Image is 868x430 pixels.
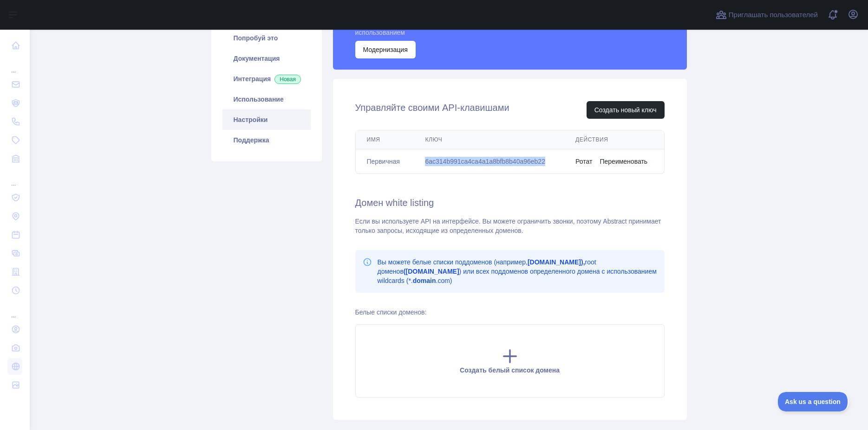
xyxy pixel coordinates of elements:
[222,130,311,150] a: Поддержка
[404,268,459,275] b: ([DOMAIN_NAME]
[355,101,509,119] h2: Управляйте своими API-клавишами
[778,392,849,411] iframe: Toggle Customer Support
[528,258,585,266] b: [DOMAIN_NAME]),
[222,109,311,130] a: Настройки
[414,130,564,149] th: Ключ
[7,301,22,319] div: ...
[222,48,311,69] a: Документация
[460,366,560,374] span: Создать белый список домена
[222,89,311,109] a: Использование
[378,257,657,285] p: Вы можете белые списки поддоменов (например, root доменов ) или всех поддоменов определенного дом...
[355,217,665,235] div: Если вы используете API на интерфейсе. Вы можете ограничить звонки, поэтому Abstract принимает то...
[587,101,665,119] button: Создать новый ключ
[729,10,818,20] span: Приглашать пользователей
[564,130,664,149] th: Действия
[355,308,427,316] label: Белые списки доменов:
[222,28,311,48] a: Попробуй это
[600,157,647,166] button: Переименовать
[355,41,416,58] button: Модернизация
[222,69,311,89] a: ИнтеграцияНовая
[356,149,414,174] td: Первичная
[414,149,564,174] td: 6ac314b991ca4ca4a1a8bfb8b40a96eb22
[714,7,820,22] button: Приглашать пользователей
[355,196,665,209] h2: Домен white listing
[413,277,436,284] b: domain
[575,157,592,166] button: Ротат
[356,130,414,149] th: Имя
[7,169,22,187] div: ...
[7,56,22,74] div: ...
[274,75,301,84] span: Новая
